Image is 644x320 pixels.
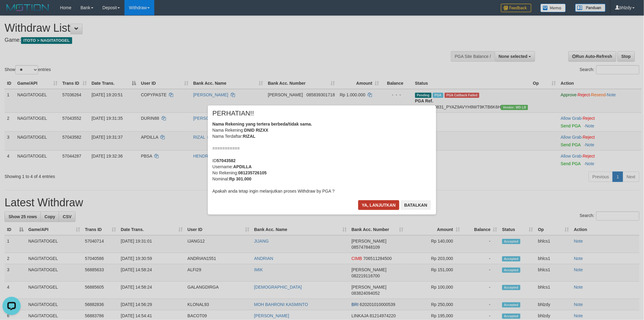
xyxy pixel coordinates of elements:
span: PERHATIAN!! [212,110,254,116]
b: 57043582 [217,158,236,163]
div: Nama Rekening: Nama Terdaftar: =========== ID Username: No Rekening: Nominal: Apakah anda tetap i... [212,121,432,194]
b: Rp 301.000 [229,176,251,181]
b: 081235726105 [238,170,267,175]
button: Ya, lanjutkan [358,200,400,210]
b: Nama Rekening yang tertera berbeda/tidak sama. [212,122,312,126]
b: APDILLA [233,164,252,169]
button: Open LiveChat chat widget [2,2,21,21]
b: RIZAL [243,134,255,139]
b: DNID RIZXX [244,128,268,133]
button: Batalkan [401,200,431,210]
